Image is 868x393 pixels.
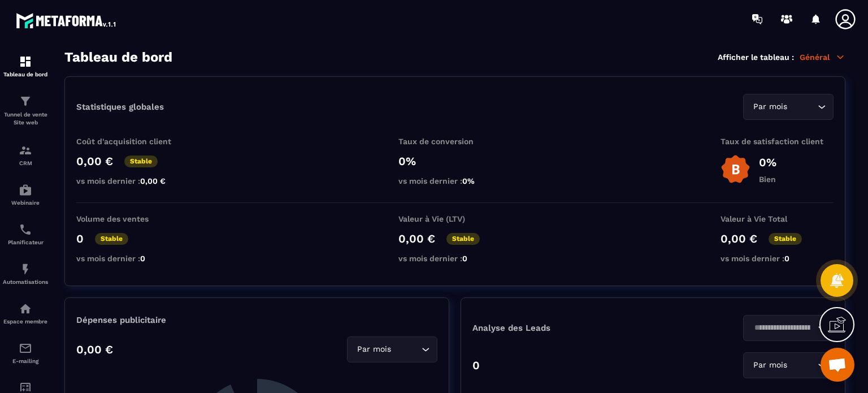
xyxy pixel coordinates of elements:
[19,94,32,108] img: formation
[721,137,834,146] p: Taux de satisfaction client
[354,343,393,356] span: Par mois
[3,293,48,333] a: automationsautomationsEspace membre
[398,137,511,146] p: Taux de conversion
[721,232,757,245] p: 0,00 €
[750,322,815,334] input: Search for option
[19,183,32,197] img: automations
[16,10,118,31] img: logo
[19,342,32,355] img: email
[19,144,32,157] img: formation
[3,86,48,135] a: formationformationTunnel de vente Site web
[446,233,480,245] p: Stable
[769,233,802,245] p: Stable
[3,254,48,293] a: automationsautomationsAutomatisations
[76,232,84,245] p: 0
[472,359,480,372] p: 0
[3,175,48,214] a: automationsautomationsWebinaire
[718,53,794,62] p: Afficher le tableau :
[76,315,437,325] p: Dépenses publicitaire
[3,279,48,285] p: Automatisations
[743,94,834,120] div: Search for option
[140,176,166,185] span: 0,00 €
[3,46,48,86] a: formationformationTableau de bord
[19,302,32,316] img: automations
[398,214,511,223] p: Valeur à Vie (LTV)
[3,135,48,175] a: formationformationCRM
[3,214,48,254] a: schedulerschedulerPlanificateur
[821,348,854,382] div: Ouvrir le chat
[398,254,511,263] p: vs mois dernier :
[743,352,834,378] div: Search for option
[64,49,172,65] h3: Tableau de bord
[743,315,834,341] div: Search for option
[347,336,437,362] div: Search for option
[3,71,48,77] p: Tableau de bord
[393,343,419,356] input: Search for option
[462,176,475,185] span: 0%
[789,101,815,113] input: Search for option
[19,223,32,236] img: scheduler
[76,137,189,146] p: Coût d'acquisition client
[76,343,113,356] p: 0,00 €
[124,156,158,167] p: Stable
[3,333,48,373] a: emailemailE-mailing
[76,176,189,185] p: vs mois dernier :
[750,359,789,372] span: Par mois
[95,233,128,245] p: Stable
[398,154,511,168] p: 0%
[19,55,32,68] img: formation
[3,200,48,206] p: Webinaire
[750,101,789,113] span: Par mois
[759,175,776,184] p: Bien
[3,318,48,325] p: Espace membre
[76,102,164,112] p: Statistiques globales
[398,232,435,245] p: 0,00 €
[759,156,776,169] p: 0%
[76,154,113,168] p: 0,00 €
[789,359,815,372] input: Search for option
[721,214,834,223] p: Valeur à Vie Total
[721,254,834,263] p: vs mois dernier :
[472,323,653,333] p: Analyse des Leads
[3,239,48,245] p: Planificateur
[462,254,467,263] span: 0
[3,160,48,166] p: CRM
[398,176,511,185] p: vs mois dernier :
[19,262,32,276] img: automations
[784,254,789,263] span: 0
[76,214,189,223] p: Volume des ventes
[721,154,750,184] img: b-badge-o.b3b20ee6.svg
[140,254,145,263] span: 0
[3,111,48,127] p: Tunnel de vente Site web
[3,358,48,364] p: E-mailing
[800,52,845,62] p: Général
[76,254,189,263] p: vs mois dernier :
